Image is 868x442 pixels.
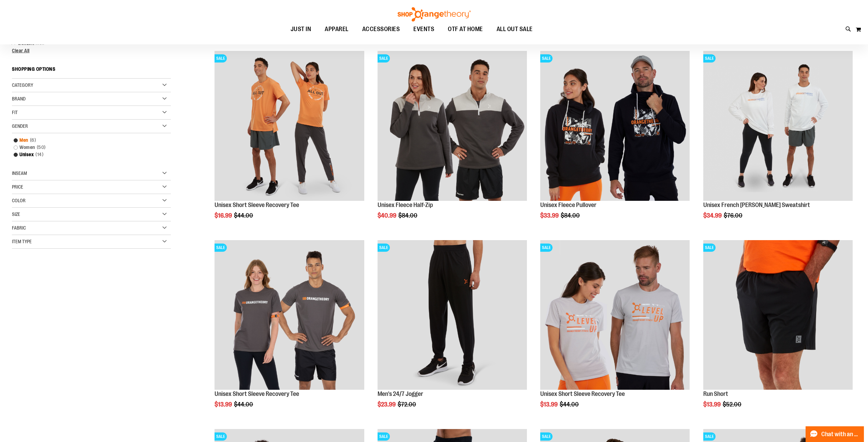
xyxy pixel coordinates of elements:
span: $33.99 [540,212,560,219]
span: Fit [12,110,18,115]
span: $84.00 [561,212,581,219]
button: Chat with an Expert [806,426,864,442]
span: $44.00 [234,401,254,408]
span: $52.00 [723,401,742,408]
img: Shop Orangetheory [397,7,472,22]
span: $13.99 [703,401,722,408]
span: Gender [12,123,28,129]
span: SALE [703,54,716,63]
a: Unisex Short Sleeve Recovery Tee [540,390,625,397]
span: SALE [378,432,390,441]
span: 50 [35,144,47,151]
span: EVENTS [413,22,434,37]
div: product [211,47,367,236]
a: Product image for Unisex Short Sleeve Recovery TeeSALE [215,240,364,391]
span: Clear All [12,48,30,53]
div: product [700,237,856,425]
a: Clear All [12,48,171,53]
span: Fabric [12,225,26,231]
span: Brand [12,96,26,101]
a: Product image for Unisex Fleece Half ZipSALE [378,51,527,202]
div: product [537,47,693,236]
a: Unisex Fleece Pullover [540,202,597,208]
span: Size [12,211,20,217]
a: Unisex Short Sleeve Recovery Tee primary imageSALE [215,51,364,202]
span: OTF AT HOME [448,22,483,37]
img: Unisex French Terry Crewneck Sweatshirt primary image [703,51,853,201]
span: $76.00 [724,212,744,219]
span: SALE [215,432,227,441]
span: $13.99 [540,401,559,408]
img: Unisex Short Sleeve Recovery Tee primary image [215,51,364,201]
a: Unisex French Terry Crewneck Sweatshirt primary imageSALE [703,51,853,202]
span: ACCESSORIES [362,22,400,37]
span: ALL OUT SALE [497,22,533,37]
span: $72.00 [398,401,417,408]
img: Product image for Unisex Short Sleeve Recovery Tee [540,240,690,390]
span: Inseam [12,170,27,176]
a: Unisex14 [10,151,163,158]
a: Men6 [10,137,163,144]
div: product [374,237,530,425]
span: SALE [378,244,390,252]
a: Unisex French [PERSON_NAME] Sweatshirt [703,202,810,208]
span: SALE [215,54,227,63]
span: SALE [540,54,553,63]
span: JUST IN [291,22,311,37]
span: Category [12,82,33,88]
img: Product image for Unisex Fleece Half Zip [378,51,527,201]
div: product [537,237,693,425]
span: Price [12,184,23,190]
span: 6 [28,137,38,144]
img: Product image for 24/7 Jogger [378,240,527,390]
a: Unisex Short Sleeve Recovery Tee [215,390,299,397]
a: Product image for 24/7 JoggerSALE [378,240,527,391]
span: $84.00 [398,212,418,219]
span: $13.99 [215,401,233,408]
span: $44.00 [234,212,254,219]
a: Product image for Run ShortSALE [703,240,853,391]
a: Run Short [703,390,728,397]
div: product [374,47,530,236]
div: product [700,47,856,236]
span: Chat with an Expert [821,431,860,438]
span: SALE [540,432,553,441]
span: $16.99 [215,212,233,219]
a: Unisex Short Sleeve Recovery Tee [215,202,299,208]
span: SALE [378,54,390,63]
img: Product image for Unisex Short Sleeve Recovery Tee [215,240,364,390]
span: $23.99 [378,401,397,408]
div: product [211,237,367,425]
a: Product image for Unisex Short Sleeve Recovery TeeSALE [540,240,690,391]
span: 14 [34,151,45,158]
span: Color [12,198,26,203]
span: SALE [215,244,227,252]
span: SALE [703,244,716,252]
img: Product image for Run Short [703,240,853,390]
span: SALE [540,244,553,252]
a: Men's 24/7 Jogger [378,390,423,397]
span: Item Type [12,239,32,244]
a: Unisex Fleece Half-Zip [378,202,433,208]
span: $44.00 [560,401,580,408]
img: Product image for Unisex Fleece Pullover [540,51,690,201]
span: SALE [703,432,716,441]
span: $40.99 [378,212,397,219]
a: Product image for Unisex Fleece PulloverSALE [540,51,690,202]
strong: Shopping Options [12,63,171,79]
a: Women50 [10,144,163,151]
span: APPAREL [325,22,349,37]
span: $34.99 [703,212,723,219]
